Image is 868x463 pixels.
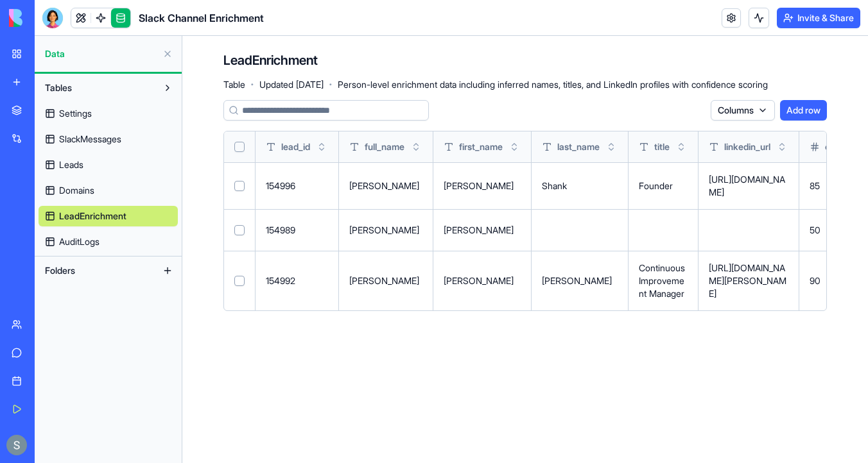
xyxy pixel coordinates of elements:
[365,140,404,153] span: full_name
[266,274,328,287] p: 154992
[39,78,157,98] button: Tables
[444,180,521,192] p: [PERSON_NAME]
[250,74,254,95] span: ·
[410,140,422,153] button: Toggle sort
[234,276,245,286] button: Select row
[45,264,75,277] span: Folders
[444,274,521,287] p: [PERSON_NAME]
[675,140,688,153] button: Toggle sort
[59,158,83,171] span: Leads
[639,180,688,192] p: Founder
[223,78,245,91] span: Table
[777,8,860,28] button: Invite & Share
[639,262,688,300] p: Continuous Improvement Manager
[810,224,820,235] span: 50
[810,180,820,191] span: 85
[724,140,770,153] span: linkedin_url
[329,74,333,95] span: ·
[444,224,521,237] p: [PERSON_NAME]
[234,181,245,191] button: Select row
[776,140,788,153] button: Toggle sort
[338,78,768,91] span: Person-level enrichment data including inferred names, titles, and LinkedIn profiles with confide...
[39,129,178,149] a: SlackMessages
[508,140,521,153] button: Toggle sort
[315,140,328,153] button: Toggle sort
[780,100,827,121] button: Add row
[39,155,178,175] a: Leads
[59,235,100,248] span: AuditLogs
[234,225,245,235] button: Select row
[59,184,94,197] span: Domains
[9,9,89,27] img: logo
[605,140,618,153] button: Toggle sort
[259,78,324,91] span: Updated [DATE]
[59,133,121,146] span: SlackMessages
[349,180,422,192] p: [PERSON_NAME]
[45,47,157,60] span: Data
[39,206,178,226] a: LeadEnrichment
[349,274,422,287] p: [PERSON_NAME]
[542,180,618,192] p: Shank
[459,140,503,153] span: first_name
[709,173,788,199] p: [URL][DOMAIN_NAME]
[266,180,328,192] p: 154996
[810,275,820,286] span: 90
[59,107,92,120] span: Settings
[266,224,328,237] p: 154989
[45,81,72,94] span: Tables
[557,140,600,153] span: last_name
[542,274,618,287] p: [PERSON_NAME]
[349,224,422,237] p: [PERSON_NAME]
[39,260,157,281] button: Folders
[59,210,126,223] span: LeadEnrichment
[711,100,775,121] button: Columns
[223,51,318,69] h4: LeadEnrichment
[6,435,27,455] img: ACg8ocKnDTHbS00rqwWSHQfXf8ia04QnQtz5EDX_Ef5UNrjqV-k=s96-c
[139,10,264,26] span: Slack Channel Enrichment
[39,103,178,124] a: Settings
[234,142,245,152] button: Select all
[39,231,178,252] a: AuditLogs
[709,262,788,300] p: [URL][DOMAIN_NAME][PERSON_NAME]
[281,140,310,153] span: lead_id
[39,180,178,201] a: Domains
[654,140,670,153] span: title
